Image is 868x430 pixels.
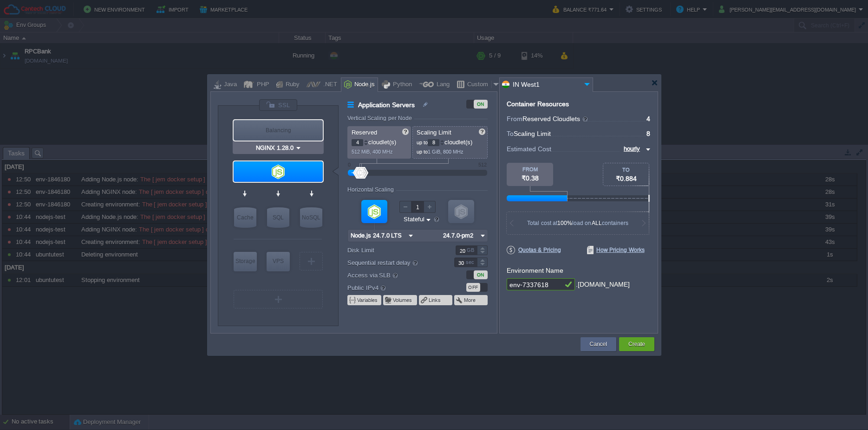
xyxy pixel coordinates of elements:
[283,78,300,92] div: Ruby
[234,207,256,228] div: Cache
[347,257,442,268] label: Sequential restart delay
[352,136,408,146] p: cloudlet(s)
[267,207,289,228] div: SQL
[507,101,569,108] div: Container Resources
[320,78,337,92] div: .NET
[417,136,484,146] p: cloudlet(s)
[587,246,645,254] span: How Pricing Works
[234,290,323,308] div: Create New Layer
[646,115,650,122] span: 4
[300,207,322,228] div: NoSQL
[466,258,476,267] div: sec
[347,186,396,193] div: Horizontal Scaling
[347,282,442,293] label: Public IPv4
[434,78,450,92] div: Lang
[507,130,514,137] span: To
[234,252,257,271] div: Storage Containers
[466,283,480,292] div: OFF
[590,340,607,349] button: Cancel
[347,270,442,280] label: Access via SLB
[267,252,290,270] div: VPS
[300,207,322,228] div: NoSQL Databases
[603,167,649,173] div: TO
[464,78,491,92] div: Custom
[507,115,522,122] span: From
[417,140,428,145] span: up to
[352,129,377,136] span: Reserved
[417,129,451,136] span: Scaling Limit
[522,174,539,182] span: ₹0.38
[507,144,551,154] span: Estimated Cost
[234,120,323,141] div: Balancing
[417,149,428,154] span: up to
[522,115,589,122] span: Reserved Cloudlets
[234,120,323,141] div: Load Balancer
[234,252,257,270] div: Storage
[254,78,269,92] div: PHP
[464,296,476,304] button: More
[467,246,476,255] div: GB
[474,100,488,109] div: ON
[576,278,630,291] div: .[DOMAIN_NAME]
[352,149,393,154] span: 512 MiB, 400 MHz
[616,175,637,182] span: ₹0.884
[393,296,413,304] button: Volumes
[267,207,289,228] div: SQL Databases
[347,245,442,255] label: Disk Limit
[507,267,563,274] label: Environment Name
[221,78,237,92] div: Java
[267,252,290,271] div: Elastic VPS
[347,115,414,122] div: Vertical Scaling per Node
[348,162,351,167] div: 0
[507,167,553,172] div: FROM
[474,270,488,279] div: ON
[300,252,323,270] div: Create New Layer
[234,161,323,182] div: Application Servers
[514,130,551,137] span: Scaling Limit
[507,246,561,254] span: Quotas & Pricing
[429,296,442,304] button: Links
[352,78,375,92] div: Node.js
[428,149,463,154] span: 1 GiB, 800 MHz
[478,162,487,167] div: 512
[390,78,412,92] div: Python
[357,296,379,304] button: Variables
[628,340,645,349] button: Create
[646,130,650,137] span: 8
